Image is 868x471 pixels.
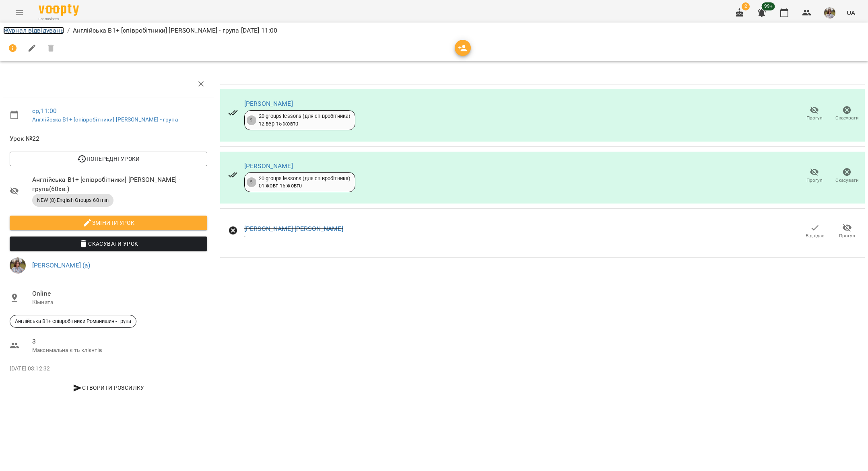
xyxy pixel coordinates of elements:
button: Menu [10,3,29,23]
a: Англійська В1+ [співробітники] [PERSON_NAME] - група [32,116,178,123]
img: Voopty Logo [39,4,79,16]
span: For Business [39,16,79,22]
a: [PERSON_NAME] [PERSON_NAME] [244,225,343,232]
span: Прогул [806,177,823,184]
span: 99+ [762,2,775,10]
button: Скасувати Урок [10,237,207,251]
a: [PERSON_NAME] [244,162,293,170]
span: Попередні уроки [16,154,201,164]
button: Попередні уроки [10,152,207,166]
button: Прогул [831,220,863,243]
a: Журнал відвідувань [3,27,64,34]
button: Прогул [798,103,831,125]
button: Змінити урок [10,216,207,230]
p: [DATE] 03:12:32 [10,365,207,373]
img: 2afcea6c476e385b61122795339ea15c.jpg [824,7,835,19]
span: Створити розсилку [13,383,204,393]
div: - [244,234,343,239]
a: ср , 11:00 [32,107,57,115]
button: Прогул [798,165,831,187]
nav: breadcrumb [3,26,865,35]
button: Відвідав [799,220,831,243]
button: Скасувати [831,103,863,125]
button: UA [843,5,858,20]
div: 20 groups lessons (для співробітника) 12 вер - 15 жовт 0 [259,113,350,128]
span: Англійська В1+ співробітники Романишин - група [10,318,136,325]
div: 5 [247,177,256,187]
span: Прогул [839,232,855,239]
span: Прогул [806,115,823,121]
span: Урок №22 [10,134,207,144]
span: Англійська В1+ [співробітники] [PERSON_NAME] - група ( 60 хв. ) [32,175,207,194]
img: 2afcea6c476e385b61122795339ea15c.jpg [10,257,26,274]
button: Скасувати [831,165,863,187]
li: / [67,26,70,35]
span: Відвідав [806,232,825,239]
button: Створити розсилку [10,381,207,395]
span: Online [32,289,207,298]
p: Англійська В1+ [співробітники] [PERSON_NAME] - група [DATE] 11:00 [73,26,278,35]
p: Максимальна к-ть клієнтів [32,346,207,354]
div: Англійська В1+ співробітники Романишин - група [10,315,136,328]
p: Кімната [32,298,207,306]
span: UA [847,8,855,17]
a: [PERSON_NAME] [244,100,293,107]
a: [PERSON_NAME] (а) [32,261,91,269]
div: 20 groups lessons (для співробітника) 01 жовт - 15 жовт 0 [259,175,350,190]
span: 2 [742,2,750,10]
span: Скасувати Урок [16,239,201,249]
span: Змінити урок [16,218,201,228]
span: Скасувати [835,115,859,121]
div: 9 [247,115,256,125]
span: 3 [32,337,207,346]
span: Скасувати [835,177,859,184]
span: NEW (8) English Groups 60 min [32,197,113,204]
